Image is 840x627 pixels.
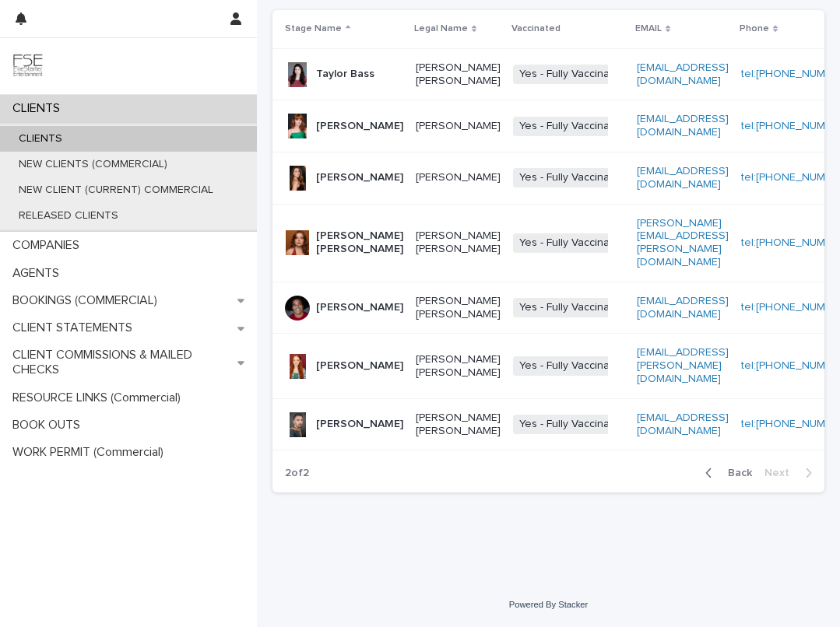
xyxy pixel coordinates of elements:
[316,68,374,81] p: Taylor Bass
[416,295,501,321] p: [PERSON_NAME] [PERSON_NAME]
[316,301,403,314] p: [PERSON_NAME]
[513,168,632,187] span: Yes - Fully Vaccinated
[513,415,632,434] span: Yes - Fully Vaccinated
[513,233,632,253] span: Yes - Fully Vaccinated
[637,62,729,86] a: [EMAIL_ADDRESS][DOMAIN_NAME]
[513,298,632,317] span: Yes - Fully Vaccinated
[414,20,468,37] p: Legal Name
[316,229,403,256] p: [PERSON_NAME] [PERSON_NAME]
[6,348,237,377] p: CLIENT COMMISSIONS & MAILED CHECKS
[6,238,92,253] p: COMPANIES
[6,266,72,281] p: AGENTS
[272,454,322,492] p: 2 of 2
[12,51,44,82] img: 9JgRvJ3ETPGCJDhvPVA5
[740,20,769,37] p: Phone
[513,356,632,376] span: Yes - Fully Vaccinated
[511,20,561,37] p: Vaccinated
[285,20,342,37] p: Stage Name
[6,158,180,171] p: NEW CLIENTS (COMMERCIAL)
[416,353,501,380] p: [PERSON_NAME] [PERSON_NAME]
[6,101,72,116] p: CLIENTS
[316,359,403,373] p: [PERSON_NAME]
[316,120,403,133] p: [PERSON_NAME]
[635,20,662,37] p: EMAIL
[416,171,501,184] p: [PERSON_NAME]
[416,61,501,88] p: [PERSON_NAME] [PERSON_NAME]
[416,120,501,133] p: [PERSON_NAME]
[6,184,226,197] p: NEW CLIENT (CURRENT) COMMERCIAL
[6,321,145,335] p: CLIENT STATEMENTS
[637,347,729,384] a: [EMAIL_ADDRESS][PERSON_NAME][DOMAIN_NAME]
[6,209,131,222] p: RELEASED CLIENTS
[513,117,632,136] span: Yes - Fully Vaccinated
[637,114,729,138] a: [EMAIL_ADDRESS][DOMAIN_NAME]
[509,600,588,609] a: Powered By Stacker
[6,132,75,145] p: CLIENTS
[416,229,501,256] p: [PERSON_NAME] [PERSON_NAME]
[764,468,799,478] span: Next
[637,166,729,190] a: [EMAIL_ADDRESS][DOMAIN_NAME]
[6,418,93,433] p: BOOK OUTS
[6,445,176,460] p: WORK PERMIT (Commercial)
[719,468,752,478] span: Back
[316,171,403,184] p: [PERSON_NAME]
[416,412,501,438] p: [PERSON_NAME] [PERSON_NAME]
[637,296,729,320] a: [EMAIL_ADDRESS][DOMAIN_NAME]
[6,293,170,308] p: BOOKINGS (COMMERCIAL)
[637,412,729,436] a: [EMAIL_ADDRESS][DOMAIN_NAME]
[693,466,758,480] button: Back
[6,391,193,405] p: RESOURCE LINKS (Commercial)
[513,65,632,84] span: Yes - Fully Vaccinated
[758,466,824,480] button: Next
[316,418,403,431] p: [PERSON_NAME]
[637,218,729,268] a: [PERSON_NAME][EMAIL_ADDRESS][PERSON_NAME][DOMAIN_NAME]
